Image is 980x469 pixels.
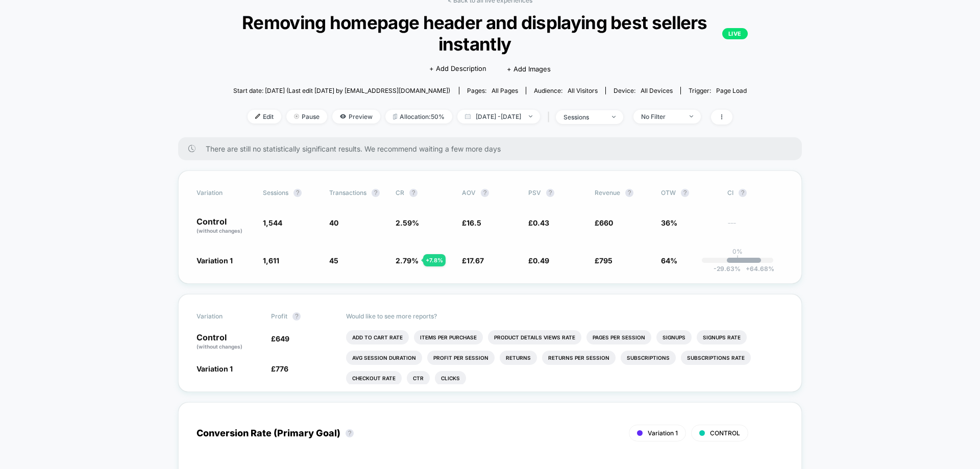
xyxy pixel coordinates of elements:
span: Page Load [716,87,747,94]
span: + Add Images [507,65,551,73]
div: No Filter [641,113,682,120]
li: Returns Per Session [542,351,616,365]
li: Returns [500,351,537,365]
span: 649 [276,334,289,343]
span: £ [462,256,484,265]
span: Transactions [329,189,366,196]
span: Variation [197,189,253,197]
img: rebalance [393,114,397,119]
img: end [612,116,616,118]
button: ? [372,189,380,197]
span: £ [271,334,289,343]
span: £ [271,364,288,373]
button: ? [681,189,689,197]
span: Variation 1 [197,256,233,265]
li: Profit Per Session [427,351,495,365]
span: Variation 1 [197,364,233,373]
span: 45 [329,256,338,265]
div: sessions [563,113,604,121]
span: 40 [329,218,338,227]
span: Start date: [DATE] (Last edit [DATE] by [EMAIL_ADDRESS][DOMAIN_NAME]) [233,87,450,94]
span: All Visitors [568,87,598,94]
img: end [529,115,532,117]
button: ? [346,429,354,437]
img: end [690,115,693,117]
span: (without changes) [197,228,242,234]
li: Signups [656,330,692,344]
li: Subscriptions Rate [681,351,751,365]
span: 2.59 % [396,218,419,227]
span: Variation 1 [648,429,678,437]
span: [DATE] - [DATE] [457,110,540,124]
button: ? [546,189,554,197]
button: ? [739,189,747,197]
li: Items Per Purchase [414,330,483,344]
button: ? [292,312,301,320]
span: £ [528,256,549,265]
span: 660 [599,218,613,227]
li: Subscriptions [621,351,676,365]
img: edit [255,114,260,119]
p: Would like to see more reports? [346,312,784,320]
span: 795 [599,256,612,265]
span: £ [595,218,613,227]
span: Revenue [595,189,620,196]
span: 1,544 [263,218,282,227]
span: 0.43 [533,218,549,227]
button: ? [293,189,302,197]
span: Preview [332,110,380,124]
span: £ [528,218,549,227]
button: ? [481,189,489,197]
li: Product Details Views Rate [488,330,581,344]
span: 2.79 % [396,256,419,265]
span: 36% [661,218,677,227]
span: 64.68 % [741,265,774,273]
li: Ctr [407,371,430,385]
li: Pages Per Session [586,330,651,344]
li: Checkout Rate [346,371,402,385]
p: Control [197,217,253,235]
span: OTW [661,189,717,197]
span: AOV [462,189,476,196]
span: Removing homepage header and displaying best sellers instantly [232,12,748,55]
span: Pause [286,110,327,124]
div: + 7.8 % [423,254,446,266]
button: ? [625,189,633,197]
div: Audience: [534,87,598,94]
li: Clicks [435,371,466,385]
img: end [294,114,299,119]
span: 0.49 [533,256,549,265]
span: all pages [492,87,518,94]
span: (without changes) [197,343,242,350]
p: LIVE [722,28,748,39]
span: CONTROL [710,429,740,437]
p: 0% [732,248,743,255]
li: Add To Cart Rate [346,330,409,344]
span: Device: [605,87,680,94]
span: 1,611 [263,256,279,265]
span: 64% [661,256,677,265]
p: | [737,255,739,263]
span: CI [727,189,783,197]
span: + [746,265,750,273]
div: Pages: [467,87,518,94]
div: Trigger: [689,87,747,94]
span: 776 [276,364,288,373]
p: Control [197,333,261,351]
span: CR [396,189,404,196]
span: There are still no statistically significant results. We recommend waiting a few more days [206,144,781,153]
span: Edit [248,110,281,124]
span: Variation [197,312,253,320]
span: all devices [641,87,673,94]
li: Signups Rate [697,330,747,344]
span: Allocation: 50% [385,110,452,124]
button: ? [409,189,418,197]
span: 17.67 [467,256,484,265]
img: calendar [465,114,471,119]
span: Profit [271,312,287,320]
span: --- [727,220,783,235]
span: £ [462,218,481,227]
span: PSV [528,189,541,196]
li: Avg Session Duration [346,351,422,365]
span: -29.63 % [714,265,741,273]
